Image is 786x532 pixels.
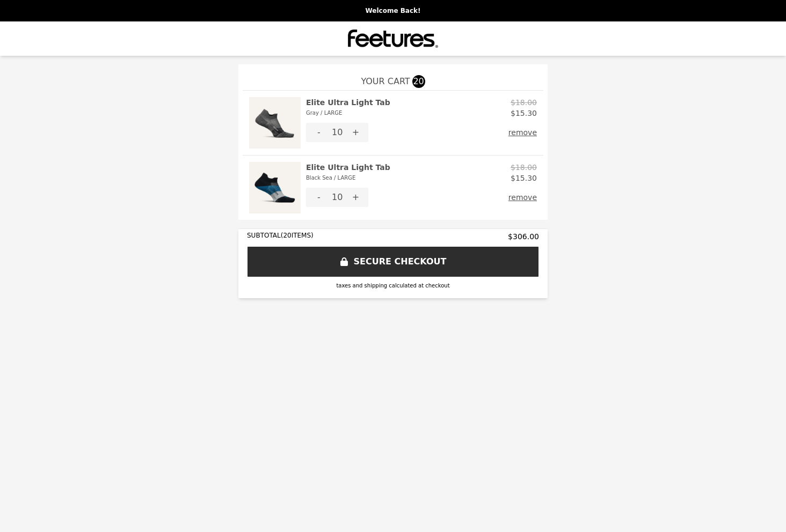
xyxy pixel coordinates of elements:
div: 10 [332,188,343,207]
img: Brand Logo [348,28,438,49]
img: Elite Ultra Light Tab [249,162,301,213]
h2: Elite Ultra Light Tab [306,162,390,183]
span: SUBTOTAL [247,232,281,239]
img: Elite Ultra Light Tab [249,97,301,149]
p: $18.00 [511,162,537,173]
button: remove [508,188,537,207]
button: SECURE CHECKOUT [247,246,539,277]
p: Welcome Back! [6,6,780,15]
span: 20 [412,75,425,88]
p: $15.30 [511,108,537,119]
div: 10 [332,123,343,142]
div: Black Sea / LARGE [306,173,390,183]
button: - [306,123,332,142]
button: - [306,188,332,207]
button: remove [508,123,537,142]
p: $18.00 [511,97,537,108]
h2: Elite Ultra Light Tab [306,97,390,119]
span: ( 20 ITEMS) [281,232,314,239]
span: $306.00 [508,231,539,242]
button: + [343,188,368,207]
div: Gray / LARGE [306,108,390,119]
span: YOUR CART [361,75,410,88]
button: + [343,123,368,142]
p: $15.30 [511,173,537,183]
div: taxes and shipping calculated at checkout [247,282,539,290]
